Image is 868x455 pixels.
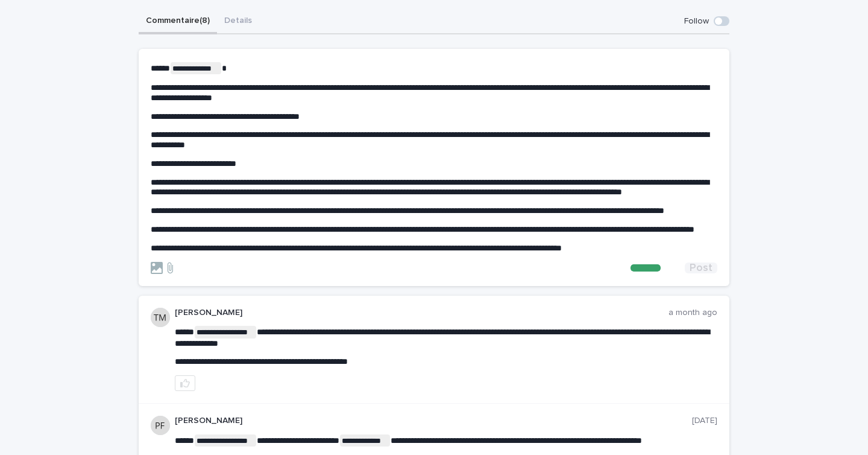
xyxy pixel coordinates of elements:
[175,375,195,391] button: like this post
[692,416,717,426] p: [DATE]
[668,308,717,318] p: a month ago
[631,264,685,272] div: null
[175,416,692,426] p: [PERSON_NAME]
[685,262,717,273] button: Post
[217,9,259,34] button: Details
[690,262,712,273] span: Post
[175,308,668,318] p: [PERSON_NAME]
[684,16,709,27] p: Follow
[139,9,217,34] button: Commentaire (8)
